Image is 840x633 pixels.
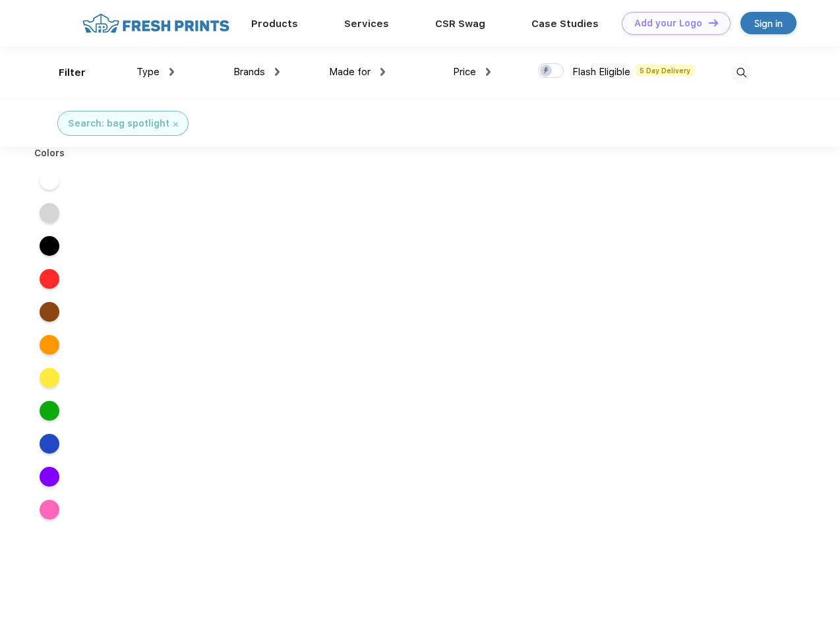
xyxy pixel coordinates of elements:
[634,18,702,29] div: Add your Logo
[572,66,630,78] span: Flash Eligible
[380,68,385,76] img: dropdown.png
[709,19,718,26] img: DT
[731,62,752,84] img: desktop_search.svg
[136,66,160,78] span: Type
[486,68,491,76] img: dropdown.png
[169,68,174,76] img: dropdown.png
[754,16,783,31] div: Sign in
[233,66,265,78] span: Brands
[329,66,371,78] span: Made for
[275,68,280,76] img: dropdown.png
[251,18,298,30] a: Products
[173,122,178,127] img: filter_cancel.svg
[68,117,169,131] div: Search: bag spotlight
[24,146,75,160] div: Colors
[453,66,476,78] span: Price
[78,12,233,35] img: fo%20logo%202.webp
[740,12,796,34] a: Sign in
[636,65,694,76] span: 5 Day Delivery
[59,65,86,80] div: Filter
